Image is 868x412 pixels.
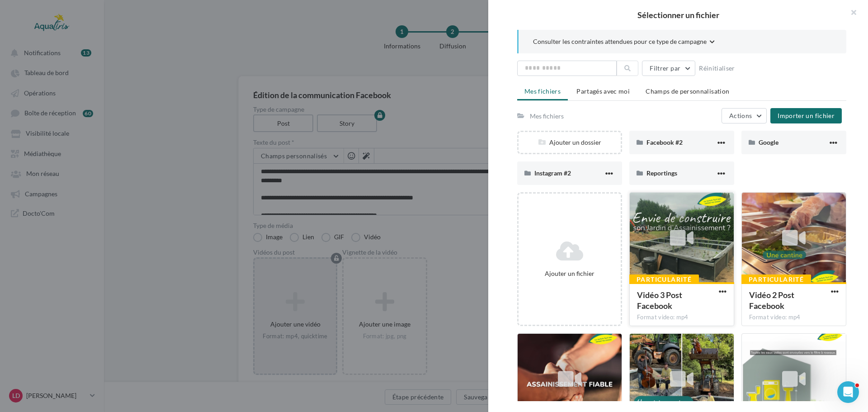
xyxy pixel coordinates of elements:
span: Importer un fichier [778,112,835,119]
span: Partagés avec moi [576,87,630,95]
button: Filtrer par [642,61,695,76]
span: Consulter les contraintes attendues pour ce type de campagne [533,37,707,46]
button: Réinitialiser [695,63,739,74]
iframe: Intercom live chat [837,381,859,403]
button: Importer un fichier [770,108,842,123]
span: Actions [729,112,752,119]
div: Particularité [741,275,811,284]
button: Actions [722,108,767,123]
span: Champs de personnalisation [646,87,729,95]
div: Mes fichiers [530,112,564,120]
span: Google [759,138,778,146]
h2: Sélectionner un fichier [503,11,854,19]
span: Mes fichiers [524,87,561,95]
span: Facebook #2 [646,138,683,146]
div: Particularité [629,275,699,284]
button: Consulter les contraintes attendues pour ce type de campagne [533,37,715,48]
span: Vidéo 3 Post Facebook [637,290,682,311]
div: Format video: mp4 [637,313,726,322]
span: Instagram #2 [534,169,571,177]
div: Format video: mp4 [749,313,839,322]
div: Ajouter un fichier [522,269,617,278]
div: Ajouter un dossier [519,138,621,147]
span: Reportings [646,169,677,177]
span: Vidéo 2 Post Facebook [749,290,794,311]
